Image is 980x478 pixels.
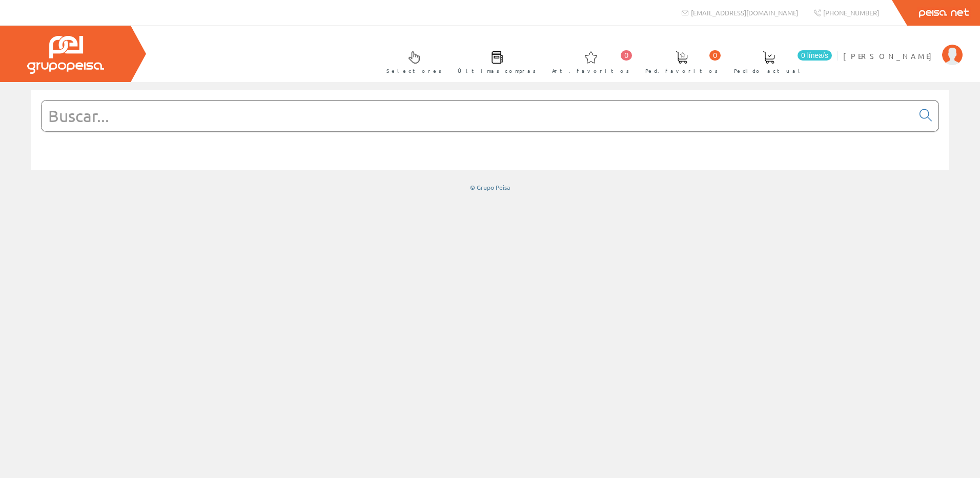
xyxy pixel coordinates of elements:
span: Selectores [386,66,442,76]
div: © Grupo Peisa [31,183,949,192]
span: 0 [709,50,721,61]
img: Grupo Peisa [27,36,104,74]
span: 0 línea/s [798,50,832,61]
span: [PERSON_NAME] [843,51,937,61]
span: Art. favoritos [552,66,629,76]
span: [PHONE_NUMBER] [823,8,879,17]
span: Últimas compras [458,66,536,76]
span: Pedido actual [734,66,804,76]
a: [PERSON_NAME] [843,43,963,52]
input: Buscar... [42,101,913,131]
span: [EMAIL_ADDRESS][DOMAIN_NAME] [691,8,798,17]
a: Últimas compras [447,43,541,80]
a: Selectores [376,43,447,80]
span: 0 [621,50,632,61]
span: Ped. favoritos [645,66,718,76]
